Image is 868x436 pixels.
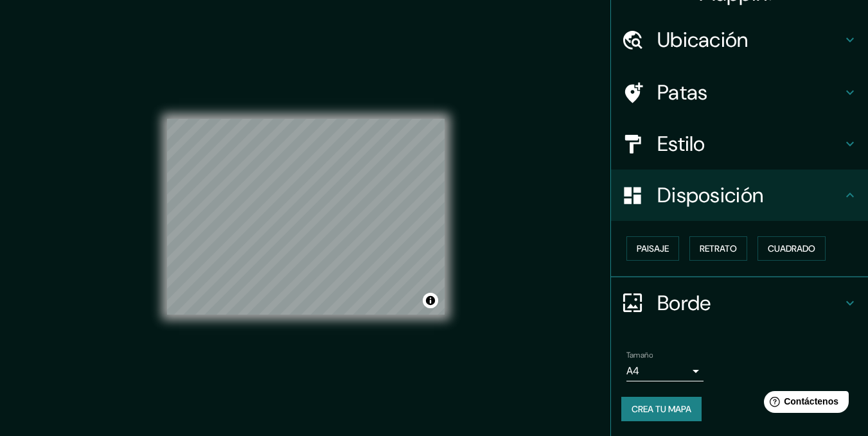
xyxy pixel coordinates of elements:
div: Estilo [611,118,868,170]
div: Patas [611,67,868,118]
div: A4 [626,361,704,381]
button: Retrato [689,236,747,261]
font: Crea tu mapa [632,403,691,415]
div: Ubicación [611,14,868,65]
div: Borde [611,277,868,329]
font: Disposición [657,182,763,209]
iframe: Lanzador de widgets de ayuda [754,386,854,422]
font: Paisaje [637,243,669,254]
button: Activar o desactivar atribución [423,293,438,308]
font: A4 [626,364,639,378]
font: Borde [657,290,711,317]
font: Cuadrado [768,243,815,254]
font: Ubicación [657,26,748,53]
font: Patas [657,79,708,106]
button: Cuadrado [757,236,826,261]
div: Disposición [611,170,868,221]
button: Crea tu mapa [621,397,702,421]
button: Paisaje [626,236,679,261]
font: Estilo [657,130,705,157]
canvas: Mapa [167,119,445,315]
font: Retrato [700,243,737,254]
font: Tamaño [626,350,653,360]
